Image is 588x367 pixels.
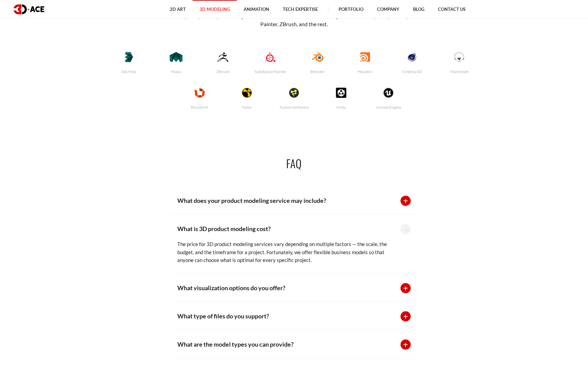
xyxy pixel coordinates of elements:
[365,105,412,110] p: Unreal Engine
[255,52,285,62] img: Substance Painter
[177,233,394,264] div: The price for 3D product modeling services vary depending on multiple factors — the scale, the bu...
[373,88,404,98] img: Unreal Engine
[152,69,200,74] p: Maya
[114,52,144,62] img: 3ds Max
[177,196,394,205] p: What does your product modeling service may include?
[232,88,262,98] img: Nuke
[247,69,294,74] p: Substance Painter
[444,52,474,62] img: Marmoset
[303,52,333,62] img: Blender
[208,52,239,62] img: ZBrush
[317,105,365,110] p: Unity
[161,52,191,62] img: Maya
[279,88,309,98] img: Fusion Software
[200,69,247,74] p: ZBrush
[177,311,394,321] p: What type of files do you support?
[176,105,223,110] p: RizomUV
[350,52,380,62] img: Houdini
[223,105,271,110] p: Nuke
[177,339,394,349] p: What are the model types you can provide?
[105,69,152,74] p: 3ds Max
[127,12,462,29] p: 3D-Ace is home to experts perfectly mastering various 3D software and tools, including 3ds Max (V...
[177,224,394,233] p: What is 3D product modeling cost?
[271,105,318,110] p: Fusion Software
[341,69,389,74] p: Houdini
[294,69,341,74] p: Blender
[436,69,483,74] p: Marmoset
[105,156,483,171] h2: FAQ
[389,69,436,74] p: Cinema 4D
[177,283,394,293] p: What visualization options do you offer?
[184,88,215,98] img: RizomUV
[397,52,427,62] img: Cinema 4D
[326,88,356,98] img: Unity
[14,4,44,14] img: logo dark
